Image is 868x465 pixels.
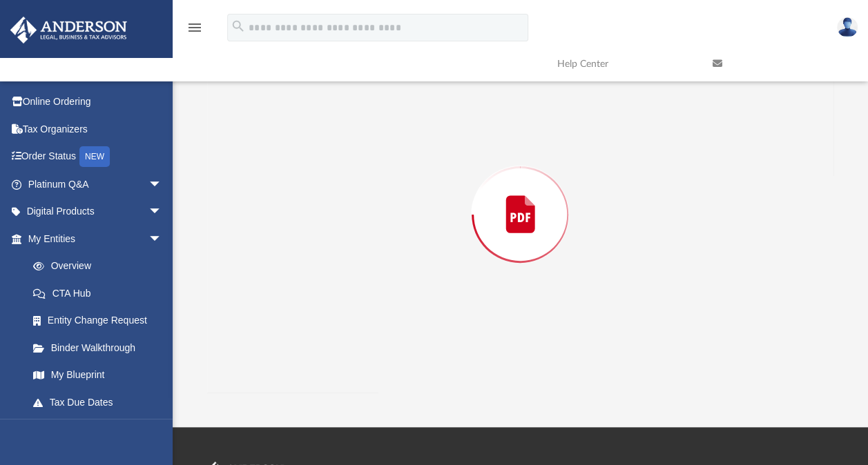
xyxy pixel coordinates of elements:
img: User Pic [837,17,858,37]
a: Online Ordering [10,88,183,116]
a: My Anderson Teamarrow_drop_down [10,416,176,444]
i: menu [186,19,203,36]
a: Platinum Q&Aarrow_drop_down [10,170,183,198]
a: Order StatusNEW [10,143,183,171]
a: My Entitiesarrow_drop_down [10,225,183,253]
span: arrow_drop_down [148,170,176,199]
div: NEW [79,146,110,167]
a: menu [186,26,203,36]
i: search [231,19,246,34]
a: Tax Organizers [10,115,183,143]
a: My Blueprint [19,362,176,389]
span: arrow_drop_down [148,416,176,444]
a: Help Center [547,37,702,91]
a: Overview [19,253,183,280]
a: Entity Change Request [19,307,183,335]
a: Digital Productsarrow_drop_down [10,198,183,226]
a: CTA Hub [19,279,183,307]
a: Binder Walkthrough [19,334,183,362]
a: Tax Due Dates [19,388,183,416]
span: arrow_drop_down [148,198,176,226]
span: arrow_drop_down [148,225,176,253]
img: Anderson Advisors Platinum Portal [6,17,131,43]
